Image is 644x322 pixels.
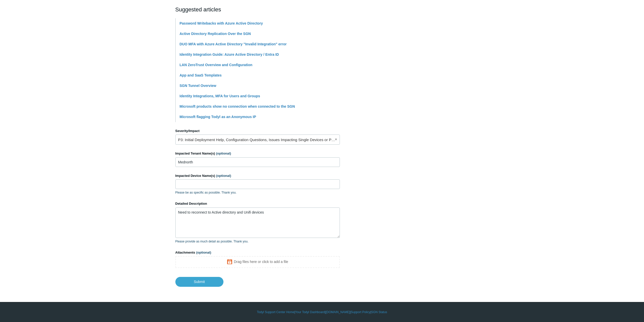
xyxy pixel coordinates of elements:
a: Identity Integration Guide: Azure Active Directory / Entra ID [180,52,279,56]
a: Support Policy [351,310,370,314]
label: Impacted Tenant Name(s) [175,151,340,156]
div: | | | | [175,310,469,314]
label: Detailed Description [175,201,340,206]
a: Todyl Support Center Home [257,310,294,314]
a: Identity Integrations, MFA for Users and Groups [180,94,260,98]
a: App and SaaS Templates [180,73,222,77]
a: SGN Tunnel Overview [180,84,216,88]
p: Please provide as much detail as possible. Thank you. [175,239,340,244]
p: Please be as specific as possible. Thank you. [175,190,340,195]
h2: Suggested articles [175,5,340,14]
a: Active Directory Replication Over the SGN [180,32,251,36]
label: Impacted Device Name(s) [175,173,340,178]
span: (optional) [196,251,211,254]
a: SGN Status [371,310,387,314]
a: Microsoft flagging Todyl as an Anonymous IP [180,115,256,119]
span: (optional) [216,151,231,155]
input: Submit [175,277,223,287]
a: DUO MFA with Azure Active Directory "Invalid Integration" error [180,42,287,46]
a: Your Todyl Dashboard [295,310,325,314]
span: (optional) [216,174,231,178]
a: Password Writebacks with Azure Active Directory [180,21,263,25]
a: [DOMAIN_NAME] [326,310,350,314]
a: P3: Initial Deployment Help, Configuration Questions, Issues Impacting Single Devices or Past Out... [175,135,340,145]
a: Microsoft products show no connection when connected to the SGN [180,104,295,108]
a: LAN ZeroTrust Overview and Configuration [180,63,253,67]
label: Attachments [175,250,340,255]
label: Severity/Impact [175,128,340,134]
